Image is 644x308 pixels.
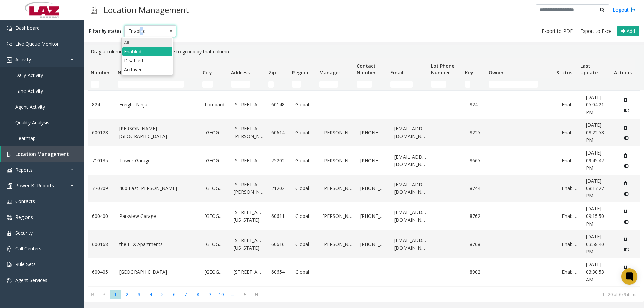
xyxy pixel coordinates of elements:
span: Page 1 [110,290,121,299]
span: Agent Services [15,277,47,283]
span: Contact Number [357,63,376,76]
span: Go to the last page [252,292,261,297]
a: Global [295,268,315,276]
button: Disable [620,161,633,171]
input: Email Filter [390,81,413,88]
span: Go to the next page [240,292,249,297]
span: Location Management [15,151,69,157]
a: Enabled [562,241,578,248]
span: Page 10 [215,290,227,299]
a: [PERSON_NAME] [323,129,352,136]
a: [STREET_ADDRESS][PERSON_NAME] [234,125,263,140]
li: All [122,38,172,47]
a: Enabled [562,129,578,136]
span: Address [231,69,250,76]
button: Delete [620,234,631,244]
label: Filter by status [89,28,122,34]
button: Delete [620,122,631,133]
a: [DATE] 08:17:27 PM [586,177,612,200]
input: Address Filter [231,81,250,88]
span: Export to Excel [580,28,613,35]
td: Contact Number Filter [354,78,388,90]
a: Enabled [562,101,578,108]
a: [STREET_ADDRESS][PERSON_NAME] [234,181,263,196]
a: [PHONE_NUMBER] [360,185,386,192]
button: Add [617,26,639,37]
div: Drag a column header and drop it here to group by that column [88,45,640,58]
a: 8902 [470,268,485,276]
a: Global [295,157,315,164]
span: Lane Activity [15,88,43,94]
span: Page 8 [192,290,204,299]
span: [DATE] 03:58:40 PM [586,233,604,255]
td: Address Filter [228,78,266,90]
a: [STREET_ADDRESS] [234,268,263,276]
a: [PERSON_NAME] [323,157,352,164]
kendo-pager-info: 1 - 20 of 679 items [266,292,637,297]
span: Live Queue Monitor [15,41,59,47]
a: [DATE] 03:58:40 PM [586,233,612,255]
span: Page 5 [157,290,168,299]
a: Global [295,241,315,248]
a: [STREET_ADDRESS] [234,101,263,108]
a: [PERSON_NAME] [323,185,352,192]
a: [GEOGRAPHIC_DATA] [205,185,226,192]
span: Page 6 [168,290,180,299]
span: [DATE] 08:22:58 PM [586,122,604,143]
span: Manager [319,69,340,76]
input: Manager Filter [319,81,338,88]
h3: Location Management [100,2,193,18]
span: Rule Sets [15,261,36,267]
input: Key Filter [465,81,470,88]
a: [GEOGRAPHIC_DATA] [205,212,226,220]
a: 824 [470,101,485,108]
span: Export to PDF [542,28,573,35]
a: [PHONE_NUMBER] [360,212,386,220]
a: 21202 [271,185,287,192]
a: 60148 [271,101,287,108]
a: Global [295,212,315,220]
input: City Filter [202,81,213,88]
span: Region [292,69,308,76]
span: Lot Phone Number [431,63,454,76]
a: [DATE] 05:04:21 PM [586,94,612,116]
img: 'icon' [7,246,12,252]
a: 8665 [470,157,485,164]
span: Email [390,69,404,76]
a: [PERSON_NAME] [323,212,352,220]
td: Number Filter [88,78,115,90]
a: Parkview Garage [119,212,197,220]
span: Page 9 [204,290,215,299]
img: pageIcon [91,2,97,18]
span: Reports [15,167,33,173]
button: Disable [620,105,633,116]
td: Zip Filter [266,78,289,90]
input: Contact Number Filter [357,81,372,88]
span: Page 3 [133,290,145,299]
a: [PHONE_NUMBER] [360,157,386,164]
a: Global [295,185,315,192]
img: 'icon' [7,42,12,47]
a: 60616 [271,241,287,248]
span: [DATE] 03:30:53 AM [586,261,604,283]
a: [EMAIL_ADDRESS][DOMAIN_NAME] [394,125,427,140]
span: Regions [15,214,33,220]
a: [DATE] 08:22:58 PM [586,121,612,144]
img: 'icon' [7,152,12,157]
button: Delete [620,94,631,105]
span: [DATE] 05:04:21 PM [586,94,604,115]
input: Name Filter [118,81,184,88]
input: Owner Filter [489,81,538,88]
a: Enabled [562,212,578,220]
a: the LEX Apartments [119,241,197,248]
span: Go to the next page [239,290,251,299]
button: Disable [620,216,633,227]
a: Location Management [1,146,84,162]
a: 600128 [92,129,111,136]
a: [GEOGRAPHIC_DATA] [119,268,197,276]
input: Region Filter [292,81,301,88]
input: Zip Filter [268,81,274,88]
td: Region Filter [289,78,317,90]
img: 'icon' [7,26,12,31]
a: [STREET_ADDRESS][US_STATE] [234,237,263,252]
